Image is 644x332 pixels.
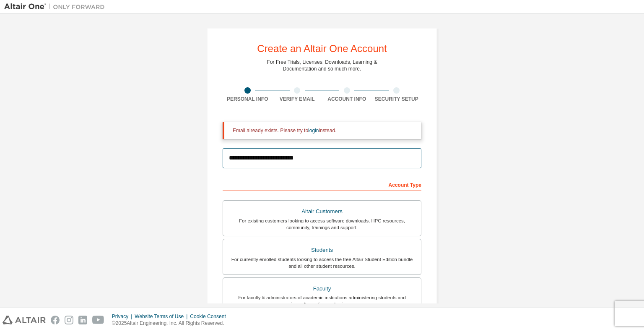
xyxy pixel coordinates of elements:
div: Altair Customers [228,206,416,217]
div: For Free Trials, Licenses, Downloads, Learning & Documentation and so much more. [267,59,377,72]
div: For faculty & administrators of academic institutions administering students and accessing softwa... [228,294,416,308]
div: For currently enrolled students looking to access the free Altair Student Edition bundle and all ... [228,256,416,269]
div: Privacy [112,313,135,320]
img: Altair One [4,3,109,11]
div: Email already exists. Please try to instead. [233,127,415,134]
div: Account Info [322,96,372,102]
div: Students [228,244,416,256]
div: Faculty [228,283,416,295]
img: instagram.svg [65,316,73,324]
img: altair_logo.svg [3,316,46,324]
div: Security Setup [372,96,422,102]
p: © 2025 Altair Engineering, Inc. All Rights Reserved. [112,320,231,327]
div: Cookie Consent [190,313,231,320]
img: linkedin.svg [78,316,87,324]
div: Account Type [223,178,421,191]
img: youtube.svg [92,316,104,324]
a: login [308,128,319,133]
div: Website Terms of Use [135,313,190,320]
div: Verify Email [273,96,322,102]
div: Personal Info [223,96,273,102]
div: For existing customers looking to access software downloads, HPC resources, community, trainings ... [228,217,416,231]
img: facebook.svg [51,316,60,324]
div: Create an Altair One Account [257,44,387,54]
